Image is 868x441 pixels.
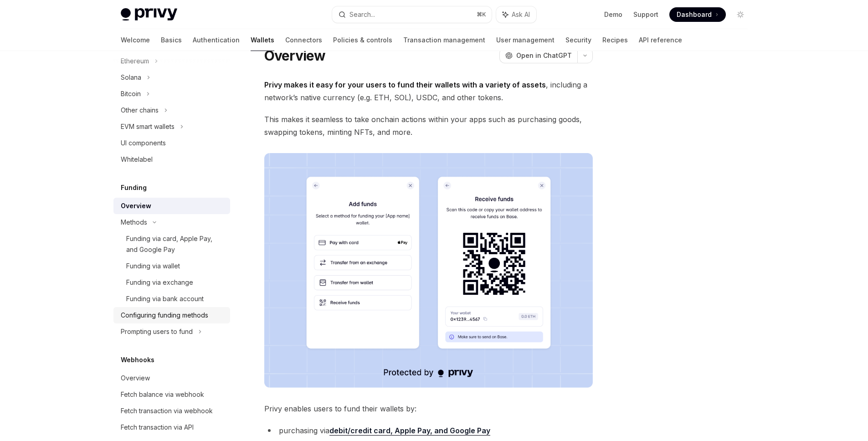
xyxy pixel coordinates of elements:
[121,389,204,400] div: Fetch balance via webhook
[349,9,375,20] div: Search...
[113,135,230,151] a: UI components
[113,231,230,258] a: Funding via card, Apple Pay, and Google Pay
[121,72,141,83] div: Solana
[121,121,175,132] div: EVM smart wallets
[251,29,274,51] a: Wallets
[602,29,628,51] a: Recipes
[512,10,530,19] span: Ask AI
[264,153,593,388] img: images/Funding.png
[264,47,326,64] h1: Overview
[121,310,208,321] div: Configuring funding methods
[121,182,147,193] h5: Funding
[285,29,322,51] a: Connectors
[329,426,490,435] strong: debit/credit card, Apple Pay, and Google Pay
[477,11,486,18] span: ⌘ K
[677,10,712,19] span: Dashboard
[113,370,230,386] a: Overview
[126,293,204,304] div: Funding via bank account
[121,405,213,416] div: Fetch transaction via webhook
[126,261,180,272] div: Funding via wallet
[126,277,193,288] div: Funding via exchange
[733,7,748,22] button: Toggle dark mode
[113,151,230,168] a: Whitelabel
[113,307,230,323] a: Configuring funding methods
[332,6,492,23] button: Search...⌘K
[264,402,593,415] span: Privy enables users to fund their wallets by:
[121,29,150,51] a: Welcome
[113,386,230,403] a: Fetch balance via webhook
[499,48,577,63] button: Open in ChatGPT
[121,373,150,384] div: Overview
[121,138,166,149] div: UI components
[121,326,193,337] div: Prompting users to fund
[121,422,194,433] div: Fetch transaction via API
[604,10,622,19] a: Demo
[113,198,230,214] a: Overview
[516,51,572,60] span: Open in ChatGPT
[113,274,230,291] a: Funding via exchange
[193,29,240,51] a: Authentication
[669,7,726,22] a: Dashboard
[496,29,555,51] a: User management
[121,354,154,365] h5: Webhooks
[403,29,485,51] a: Transaction management
[264,78,593,104] span: , including a network’s native currency (e.g. ETH, SOL), USDC, and other tokens.
[633,10,658,19] a: Support
[113,258,230,274] a: Funding via wallet
[639,29,682,51] a: API reference
[121,154,153,165] div: Whitelabel
[565,29,591,51] a: Security
[264,113,593,138] span: This makes it seamless to take onchain actions within your apps such as purchasing goods, swappin...
[121,105,159,116] div: Other chains
[121,200,151,211] div: Overview
[496,6,536,23] button: Ask AI
[161,29,182,51] a: Basics
[121,88,141,99] div: Bitcoin
[121,217,147,228] div: Methods
[113,403,230,419] a: Fetch transaction via webhook
[126,233,225,255] div: Funding via card, Apple Pay, and Google Pay
[113,291,230,307] a: Funding via bank account
[113,419,230,436] a: Fetch transaction via API
[333,29,392,51] a: Policies & controls
[264,424,593,437] li: purchasing via
[121,8,177,21] img: light logo
[264,80,546,89] strong: Privy makes it easy for your users to fund their wallets with a variety of assets
[329,426,490,436] a: debit/credit card, Apple Pay, and Google Pay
